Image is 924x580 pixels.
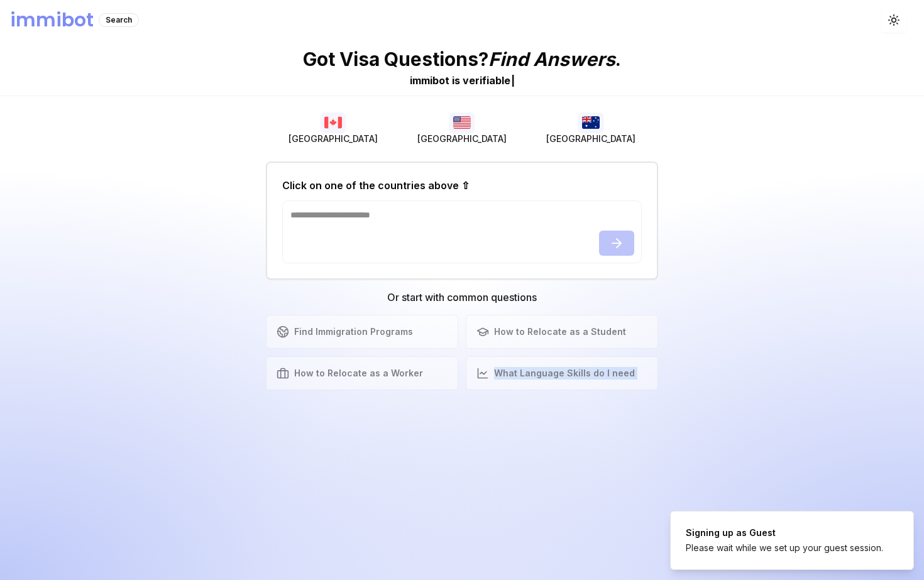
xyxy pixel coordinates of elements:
img: Australia flag [578,112,603,133]
div: Signing up as Guest [686,527,883,539]
span: [GEOGRAPHIC_DATA] [546,133,635,145]
span: | [511,74,515,87]
h3: Or start with common questions [266,290,658,305]
div: Please wait while we set up your guest session. [686,542,883,554]
span: [GEOGRAPHIC_DATA] [417,133,507,145]
div: Search [99,13,139,27]
span: v e r i f i a b l e [463,74,510,87]
img: USA flag [449,112,475,133]
img: Canada flag [321,112,346,133]
div: immibot is [410,73,460,88]
h1: immibot [10,9,94,31]
span: Find Answers [488,48,615,70]
h2: Click on one of the countries above ⇧ [282,178,470,193]
p: Got Visa Questions? . [303,48,621,70]
span: [GEOGRAPHIC_DATA] [289,133,378,145]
